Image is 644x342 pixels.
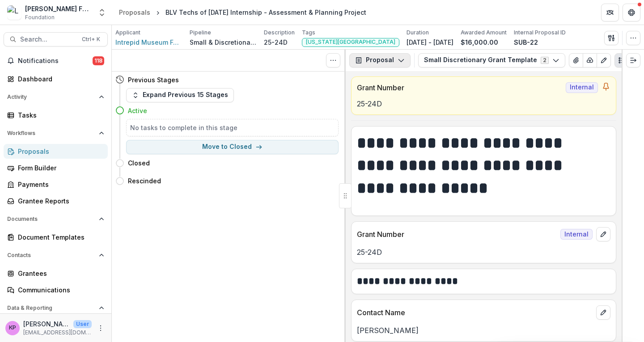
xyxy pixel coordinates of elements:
div: Tasks [18,110,101,120]
p: User [73,320,92,328]
span: Search... [20,36,76,43]
p: Small & Discretionary Grant Pipeline [190,38,257,47]
button: Open Documents [4,212,108,226]
div: Grantees [18,269,101,278]
p: Applicant [115,29,140,37]
button: View Attached Files [569,53,583,68]
div: Grantee Reports [18,196,101,206]
button: Edit as form [597,53,611,68]
p: 25-24D [264,38,288,47]
a: Intrepid Museum Foundation [115,38,182,47]
span: 118 [93,56,104,65]
div: Ctrl + K [80,34,102,44]
h4: Rescinded [128,176,161,186]
a: Grantees [4,266,108,281]
p: SUB-22 [514,38,538,47]
p: Internal Proposal ID [514,29,566,37]
span: Data & Reporting [7,305,95,311]
button: Move to Closed [126,140,339,154]
a: Payments [4,177,108,192]
p: [DATE] - [DATE] [407,38,453,47]
p: [PERSON_NAME] [23,319,70,329]
div: Communications [18,285,101,295]
span: Contacts [7,252,95,258]
button: Toggle View Cancelled Tasks [326,53,340,68]
button: Partners [601,4,619,21]
span: Internal [566,82,598,93]
button: Open Workflows [4,126,108,140]
button: Plaintext view [614,53,629,68]
span: [US_STATE][GEOGRAPHIC_DATA] [306,39,395,45]
a: Proposals [115,6,154,19]
button: Open Contacts [4,248,108,262]
a: Document Templates [4,230,108,245]
span: Notifications [18,57,93,65]
div: [PERSON_NAME] Fund for the Blind [25,4,92,13]
span: Workflows [7,130,95,136]
p: Pipeline [190,29,211,37]
div: Dashboard [18,74,101,84]
p: Grant Number [357,82,562,93]
p: 25-24D [357,98,610,109]
a: Proposals [4,144,108,159]
button: edit [596,227,610,241]
div: Payments [18,180,101,189]
div: Document Templates [18,232,101,242]
button: Expand right [626,53,640,68]
div: BLV Techs of [DATE] Internship - Assessment & Planning Project [165,8,366,17]
button: Open Activity [4,90,108,104]
p: Contact Name [357,307,593,318]
button: Small Discretionary Grant Template2 [418,53,565,68]
nav: breadcrumb [115,6,370,19]
p: 25-24D [357,247,610,258]
button: More [95,323,106,334]
a: Form Builder [4,160,108,175]
span: Activity [7,94,95,100]
div: Form Builder [18,163,101,173]
a: Grant NumberInternal25-24D [351,76,616,115]
a: Dashboard [4,72,108,86]
span: Documents [7,216,95,222]
p: Duration [407,29,429,37]
h4: Closed [128,158,150,168]
button: Open entity switcher [96,4,108,21]
button: Proposal [349,53,411,68]
button: Get Help [623,4,640,21]
p: [PERSON_NAME] [357,325,610,336]
button: edit [596,305,610,320]
a: Grantee Reports [4,194,108,208]
p: Awarded Amount [461,29,507,37]
a: Communications [4,283,108,297]
h4: Active [128,106,147,115]
p: Tags [302,29,315,37]
p: Grant Number [357,229,557,240]
h5: No tasks to complete in this stage [130,123,335,132]
h4: Previous Stages [128,75,179,84]
div: Proposals [18,147,101,156]
div: Khanh Phan [9,325,16,331]
p: Description [264,29,295,37]
button: Notifications118 [4,54,108,68]
button: Open Data & Reporting [4,301,108,315]
a: Tasks [4,108,108,122]
span: Internal [560,229,593,240]
img: Lavelle Fund for the Blind [7,5,21,20]
p: $16,000.00 [461,38,498,47]
span: Foundation [25,13,55,21]
div: Proposals [119,8,150,17]
p: [EMAIL_ADDRESS][DOMAIN_NAME] [23,329,92,337]
button: Search... [4,32,108,46]
button: Expand Previous 15 Stages [126,88,234,102]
